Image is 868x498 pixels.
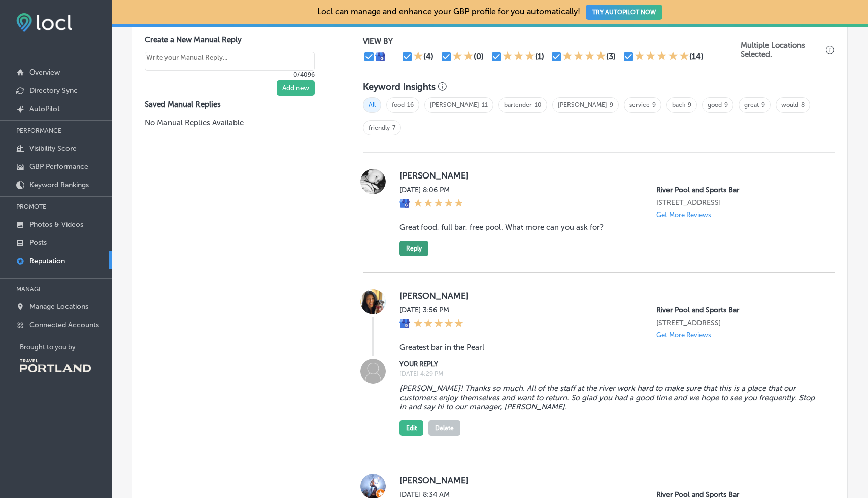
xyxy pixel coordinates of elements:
a: 9 [761,101,765,109]
blockquote: Greatest bar in the Pearl [399,343,819,352]
label: Create a New Manual Reply [145,35,315,44]
label: [PERSON_NAME] [399,170,819,181]
textarea: Create your Quick Reply [145,52,315,71]
img: fda3e92497d09a02dc62c9cd864e3231.png [16,13,72,32]
button: Reply [399,241,428,256]
a: 8 [801,101,805,109]
a: 10 [535,101,542,109]
a: [PERSON_NAME] [558,101,607,109]
p: River Pool and Sports Bar [656,186,819,194]
div: 1 Star [413,51,423,63]
label: [DATE] 4:29 PM [399,370,819,377]
p: No Manual Replies Available [145,117,330,128]
div: 5 Stars [635,51,689,63]
p: Multiple Locations Selected. [741,41,823,59]
div: (3) [606,52,616,61]
p: River Pool and Sports Bar [656,306,819,314]
p: Connected Accounts [29,321,99,329]
p: Reputation [29,257,65,265]
a: good [708,101,722,109]
div: (14) [689,52,704,61]
div: (1) [535,52,544,61]
p: GBP Performance [29,162,88,171]
div: (4) [423,52,433,61]
p: Brought to you by [20,343,112,351]
p: Directory Sync [29,86,78,95]
p: Manage Locations [29,302,88,311]
button: TRY AUTOPILOT NOW [586,5,662,20]
a: 11 [482,101,488,109]
div: 2 Stars [452,51,474,63]
a: 16 [407,101,414,109]
div: 4 Stars [562,51,606,63]
p: Posts [29,238,47,247]
div: 5 Stars [414,318,463,330]
button: Delete [428,420,460,436]
label: [PERSON_NAME] [399,291,819,301]
p: Photos & Videos [29,220,83,229]
a: bartender [504,101,532,109]
a: great [744,101,759,109]
p: 0/4096 [145,71,315,78]
h3: Keyword Insights [363,81,436,92]
a: would [781,101,798,109]
p: 19 NW 5th Ave [656,318,819,327]
blockquote: Great food, full bar, free pool. What more can you ask for? [399,223,819,232]
a: 9 [652,101,656,109]
p: 19 NW 5th Ave [656,198,819,207]
a: 9 [610,101,613,109]
p: Overview [29,68,60,77]
p: Keyword Rankings [29,181,89,189]
label: Saved Manual Replies [145,100,330,109]
a: friendly [369,124,390,131]
p: Visibility Score [29,144,77,153]
div: (0) [474,52,484,61]
p: AutoPilot [29,104,60,113]
div: 5 Stars [414,198,463,209]
button: Add new [277,80,315,96]
span: All [363,97,381,113]
label: [PERSON_NAME] [399,475,819,485]
a: 9 [724,101,728,109]
img: Image [360,359,386,384]
a: back [672,101,685,109]
a: [PERSON_NAME] [430,101,479,109]
div: 3 Stars [503,51,535,63]
p: VIEW BY [363,37,741,46]
button: Edit [399,420,423,436]
a: service [629,101,650,109]
label: [DATE] 3:56 PM [399,306,463,314]
img: Travel Portland [20,359,91,372]
label: [DATE] 8:06 PM [399,186,463,194]
p: Get More Reviews [656,211,711,219]
a: food [392,101,405,109]
a: 9 [688,101,691,109]
a: 7 [392,124,395,131]
p: Get More Reviews [656,331,711,339]
blockquote: [PERSON_NAME]! Thanks so much. All of the staff at the river work hard to make sure that this is ... [399,384,819,411]
label: YOUR REPLY [399,360,819,368]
